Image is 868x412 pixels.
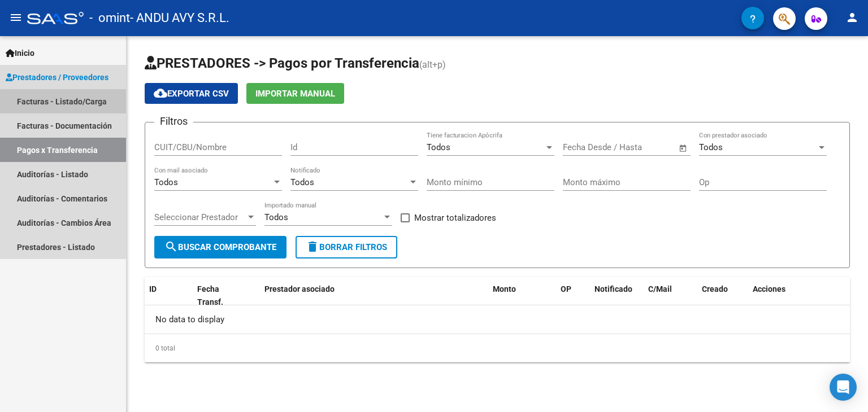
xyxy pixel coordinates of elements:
[306,242,387,252] span: Borrar Filtros
[556,277,590,314] datatable-header-cell: OP
[145,277,193,314] datatable-header-cell: ID
[164,240,178,253] mat-icon: search
[260,277,488,314] datatable-header-cell: Prestador asociado
[419,59,446,70] span: (alt+p)
[697,277,748,314] datatable-header-cell: Creado
[644,277,697,314] datatable-header-cell: C/Mail
[164,242,276,252] span: Buscar Comprobante
[130,6,229,30] span: - ANDU AVY S.R.L.
[493,284,516,293] span: Monto
[145,334,850,362] div: 0 total
[594,284,632,293] span: Notificado
[648,284,672,293] span: C/Mail
[6,47,34,59] span: Inicio
[145,305,850,334] div: No data to display
[6,71,108,84] span: Prestadores / Proveedores
[290,177,314,187] span: Todos
[154,113,193,129] h3: Filtros
[677,142,690,155] button: Open calendar
[197,284,223,306] span: Fecha Transf.
[561,284,571,293] span: OP
[154,86,167,100] mat-icon: cloud_download
[296,236,397,258] button: Borrar Filtros
[193,277,244,314] datatable-header-cell: Fecha Transf.
[154,212,246,222] span: Seleccionar Prestador
[264,212,288,222] span: Todos
[488,277,556,314] datatable-header-cell: Monto
[845,11,859,24] mat-icon: person
[748,277,850,314] datatable-header-cell: Acciones
[699,142,723,152] span: Todos
[427,142,450,152] span: Todos
[414,211,496,225] span: Mostrar totalizadores
[145,55,419,71] span: PRESTADORES -> Pagos por Transferencia
[9,11,23,24] mat-icon: menu
[306,240,319,253] mat-icon: delete
[154,89,229,99] span: Exportar CSV
[89,6,130,30] span: - omint
[830,374,857,401] div: Open Intercom Messenger
[255,89,335,99] span: Importar Manual
[246,83,344,104] button: Importar Manual
[563,142,609,152] input: Fecha inicio
[753,284,785,293] span: Acciones
[590,277,644,314] datatable-header-cell: Notificado
[154,236,287,258] button: Buscar Comprobante
[702,284,728,293] span: Creado
[145,83,238,104] button: Exportar CSV
[264,284,335,293] span: Prestador asociado
[154,177,178,187] span: Todos
[149,284,157,293] span: ID
[619,142,674,152] input: Fecha fin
